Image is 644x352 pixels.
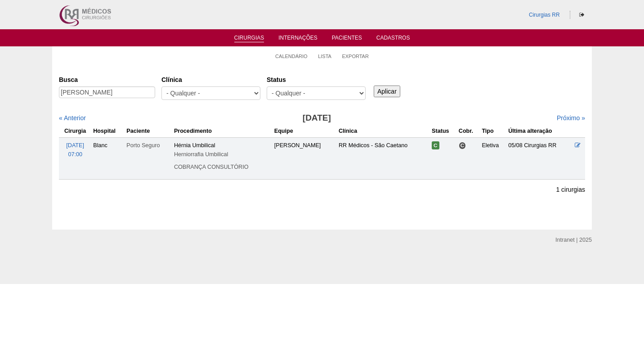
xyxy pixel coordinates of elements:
[126,141,170,150] div: Porto Seguro
[374,86,400,97] input: Aplicar
[506,125,573,138] th: Última alteração
[68,151,82,158] span: 07:00
[273,125,337,138] th: Equipe
[185,112,448,125] h3: [DATE]
[174,150,271,159] div: Herniorrafia Umbilical
[172,125,273,138] th: Procedimento
[557,114,585,122] a: Próximo »
[430,125,457,138] th: Status
[234,35,264,42] a: Cirurgias
[575,142,581,149] a: Editar
[337,137,430,179] td: RR Médicos - São Caetano
[172,137,273,179] td: Hérnia Umbilical
[529,12,560,18] a: Cirurgias RR
[267,75,366,84] label: Status
[59,75,155,84] label: Busca
[66,142,84,149] span: [DATE]
[506,137,573,179] td: 05/08 Cirurgias RR
[480,137,506,179] td: Eletiva
[459,142,466,149] span: Consultório
[125,125,172,138] th: Paciente
[579,12,584,18] i: Sair
[66,142,84,158] a: [DATE] 07:00
[59,86,155,98] input: Digite os termos que você deseja procurar.
[273,137,337,179] td: [PERSON_NAME]
[332,35,362,44] a: Pacientes
[480,125,506,138] th: Tipo
[174,163,271,171] p: COBRANÇA CONSULTÓRIO
[59,125,91,138] th: Cirurgia
[457,125,480,138] th: Cobr.
[161,75,260,84] label: Clínica
[59,114,86,122] a: « Anterior
[275,53,308,59] a: Calendário
[556,185,585,194] p: 1 cirurgias
[342,53,369,59] a: Exportar
[91,125,125,138] th: Hospital
[337,125,430,138] th: Clínica
[555,235,592,244] div: Intranet | 2025
[318,53,331,59] a: Lista
[376,35,410,44] a: Cadastros
[91,137,125,179] td: Blanc
[174,157,187,166] div: [editar]
[432,141,439,149] span: Confirmada
[278,35,318,44] a: Internações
